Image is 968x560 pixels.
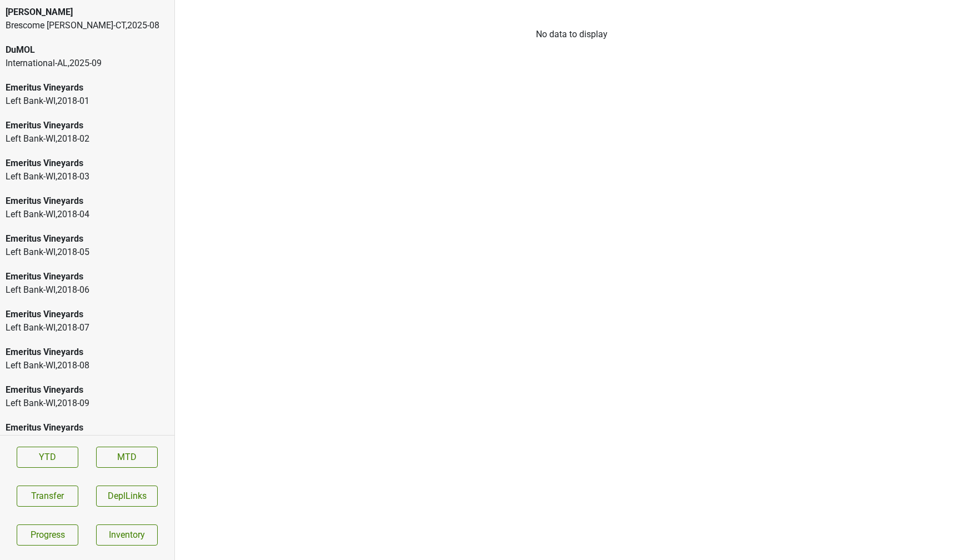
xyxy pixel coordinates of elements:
div: International-AL , 2025 - 09 [6,57,169,70]
a: Inventory [96,524,158,546]
div: Emeritus Vineyards [6,421,169,434]
div: Emeritus Vineyards [6,119,169,132]
button: Transfer [17,486,78,507]
div: Left Bank-WI , 2018 - 02 [6,132,169,146]
div: Emeritus Vineyards [6,308,169,321]
div: Left Bank-WI , 2018 - 09 [6,397,169,410]
div: Left Bank-WI , 2018 - 07 [6,321,169,334]
a: Progress [17,524,78,546]
div: Emeritus Vineyards [6,232,169,246]
a: YTD [17,447,78,468]
div: Left Bank-WI , 2018 - 03 [6,170,169,183]
div: Emeritus Vineyards [6,157,169,170]
div: No data to display [175,28,968,41]
div: Left Bank-WI , 2018 - 10 [6,434,169,448]
a: MTD [96,447,158,468]
div: Emeritus Vineyards [6,270,169,283]
div: Emeritus Vineyards [6,194,169,208]
div: Emeritus Vineyards [6,81,169,94]
div: Left Bank-WI , 2018 - 06 [6,283,169,297]
div: Left Bank-WI , 2018 - 01 [6,94,169,108]
div: DuMOL [6,43,169,57]
div: Left Bank-WI , 2018 - 08 [6,359,169,372]
button: DeplLinks [96,486,158,507]
div: Emeritus Vineyards [6,346,169,359]
div: Emeritus Vineyards [6,383,169,397]
div: Left Bank-WI , 2018 - 04 [6,208,169,221]
div: Brescome [PERSON_NAME]-CT , 2025 - 08 [6,19,169,32]
div: Left Bank-WI , 2018 - 05 [6,246,169,259]
div: [PERSON_NAME] [6,6,169,19]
